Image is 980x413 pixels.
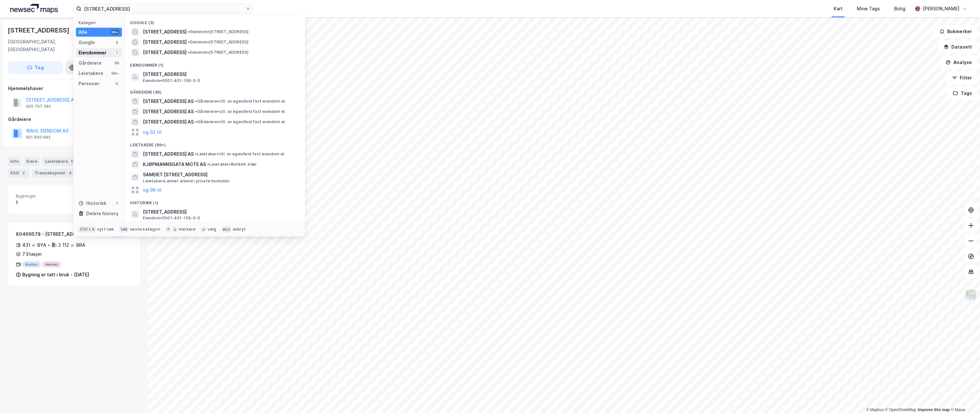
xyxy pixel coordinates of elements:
[24,157,40,166] div: Eiere
[125,15,305,27] div: Google (3)
[16,230,107,238] div: 80469578 - [STREET_ADDRESS]
[885,408,916,412] a: OpenStreetMap
[188,29,190,34] span: •
[143,128,162,136] button: og 92 til
[208,227,216,232] div: velg
[195,109,286,114] span: Gårdeiere • Utl. av egen/leid fast eiendom el.
[143,70,297,78] span: [STREET_ADDRESS]
[918,408,950,412] a: Improve this map
[143,179,230,184] span: Leietaker • Lønnet arbeid i private husholdn.
[195,109,197,114] span: •
[48,243,50,248] div: •
[8,25,71,35] div: [STREET_ADDRESS]
[26,104,51,109] div: 925 757 292
[97,227,114,232] div: nytt søk
[16,199,71,206] div: 1
[948,382,980,413] div: Kontrollprogram for chat
[188,29,248,34] span: Eiendom • [STREET_ADDRESS]
[79,49,106,57] div: Eiendommer
[143,161,206,168] span: KJØPMANNSGATA MOTE AS
[233,227,246,232] div: avbryt
[86,210,118,217] div: Delete history
[923,5,959,13] div: [PERSON_NAME]
[26,135,51,140] div: 821 650 992
[79,20,122,25] div: Kategori
[866,408,884,412] a: Mapbox
[143,150,194,158] span: [STREET_ADDRESS] AS
[114,201,119,206] div: 1
[221,226,231,233] div: esc
[8,169,29,178] div: ESG
[195,99,197,104] span: •
[32,169,76,178] div: Transaksjoner
[20,170,27,176] div: 2
[22,250,42,258] div: 7 Etasjer
[81,4,245,14] input: Søk på adresse, matrikkel, gårdeiere, leietakere eller personer
[8,85,140,92] div: Hjemmelshaver
[79,69,103,77] div: Leietakere
[119,226,129,233] div: tab
[143,118,194,126] span: [STREET_ADDRESS] AS
[69,158,76,165] div: 11
[79,39,95,46] div: Google
[143,216,200,221] span: Eiendom • 5001-401-159-0-0
[188,40,248,45] span: Eiendom • [STREET_ADDRESS]
[114,60,119,66] div: 95
[195,119,286,124] span: Gårdeiere • Utl. av egen/leid fast eiendom el.
[22,241,46,249] div: 431 ㎡ BYA
[110,71,119,76] div: 99+
[207,162,257,167] span: Leietaker • Butikkh. klær
[195,99,286,104] span: Gårdeiere • Utl. av egen/leid fast eiendom el.
[143,186,162,194] button: og 96 til
[857,5,880,13] div: Mine Tags
[143,108,194,115] span: [STREET_ADDRESS] AS
[965,289,977,301] img: Z
[143,28,187,36] span: [STREET_ADDRESS]
[143,49,187,56] span: [STREET_ADDRESS]
[67,170,73,176] div: 4
[894,5,905,13] div: Bolig
[16,193,71,199] span: Bygninger
[130,227,160,232] div: neste kategori
[10,4,58,14] img: logo.a4113a55bc3d86da70a041830d287a7e.svg
[940,56,977,69] button: Analyse
[188,40,190,44] span: •
[8,157,21,166] div: Info
[125,58,305,69] div: Eiendommer (1)
[125,85,305,96] div: Gårdeiere (95)
[8,115,140,123] div: Gårdeiere
[195,119,197,124] span: •
[114,40,119,45] div: 3
[114,81,119,86] div: 0
[934,25,977,38] button: Bokmerker
[22,271,89,279] div: Bygning er tatt i bruk - [DATE]
[947,71,977,84] button: Filter
[143,38,187,46] span: [STREET_ADDRESS]
[42,157,78,166] div: Leietakere
[125,137,305,149] div: Leietakere (99+)
[948,87,977,100] button: Tags
[79,199,106,207] div: Historikk
[188,50,248,55] span: Eiendom • [STREET_ADDRESS]
[79,28,87,36] div: Alle
[79,80,99,87] div: Personer
[79,226,96,233] div: Ctrl + k
[195,151,197,156] span: •
[195,151,285,157] span: Leietaker • Utl. av egen/leid fast eiendom el.
[938,41,977,53] button: Datasett
[188,50,190,55] span: •
[179,227,196,232] div: markere
[143,78,200,83] span: Eiendom • 5001-401-159-0-0
[948,382,980,413] iframe: Chat Widget
[79,59,102,67] div: Gårdeiere
[143,97,194,105] span: [STREET_ADDRESS] AS
[58,241,85,249] div: 2 112 ㎡ BRA
[125,195,305,207] div: Historikk (1)
[110,30,119,35] div: 99+
[8,38,85,53] div: [GEOGRAPHIC_DATA], [GEOGRAPHIC_DATA]
[8,61,63,74] button: Tag
[207,162,209,167] span: •
[114,50,119,55] div: 1
[143,208,297,216] span: [STREET_ADDRESS]
[143,171,297,179] span: SAMEIET [STREET_ADDRESS]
